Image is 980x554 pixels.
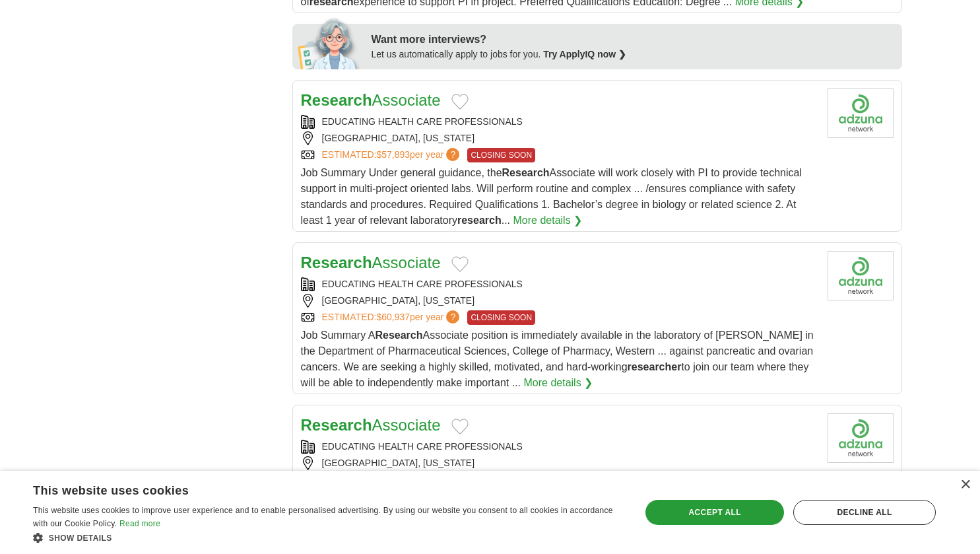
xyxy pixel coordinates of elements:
div: EDUCATING HEALTH CARE PROFESSIONALS [301,440,817,454]
span: Job Summary A Associate position is immediately available in the laboratory of [PERSON_NAME] in t... [301,329,814,388]
div: This website uses cookies [33,479,590,499]
button: Add to favorite jobs [451,94,469,110]
img: Company logo [828,251,894,300]
a: ESTIMATED:$57,893per year? [322,148,463,162]
div: EDUCATING HEALTH CARE PROFESSIONALS [301,115,817,129]
span: ? [446,148,459,161]
a: ResearchAssociate [301,416,441,434]
div: [GEOGRAPHIC_DATA], [US_STATE] [301,456,817,470]
strong: Research [502,167,550,178]
span: ? [446,310,459,324]
div: Let us automatically apply to jobs for you. [372,48,894,61]
div: Show details [33,531,623,544]
strong: Research [301,254,372,271]
span: CLOSING SOON [467,310,535,325]
div: Decline all [793,500,936,525]
a: Try ApplyIQ now ❯ [543,49,626,59]
img: Company logo [828,88,894,138]
strong: research [457,215,502,226]
a: More details ❯ [513,213,582,228]
a: ESTIMATED:$60,937per year? [322,310,463,325]
span: $60,937 [376,312,410,322]
a: Read more, opens a new window [119,519,160,528]
span: CLOSING SOON [467,148,535,162]
strong: researcher [628,361,682,372]
img: apply-iq-scientist.png [298,17,362,69]
span: Job Summary Under general guidance, the Associate will work closely with PI to provide technical ... [301,167,802,226]
div: EDUCATING HEALTH CARE PROFESSIONALS [301,277,817,291]
div: Close [960,480,970,490]
div: Want more interviews? [372,32,894,48]
span: $57,893 [376,149,410,160]
div: [GEOGRAPHIC_DATA], [US_STATE] [301,131,817,145]
strong: Research [375,329,422,341]
a: ResearchAssociate [301,91,441,109]
button: Add to favorite jobs [451,256,469,272]
span: This website uses cookies to improve user experience and to enable personalised advertising. By u... [33,506,613,528]
button: Add to favorite jobs [451,419,469,434]
div: Accept all [645,500,784,525]
strong: Research [301,91,372,109]
strong: Research [301,416,372,434]
a: More details ❯ [523,375,593,391]
img: Company logo [828,413,894,463]
div: [GEOGRAPHIC_DATA], [US_STATE] [301,294,817,308]
span: Show details [49,534,112,543]
a: ResearchAssociate [301,254,441,271]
